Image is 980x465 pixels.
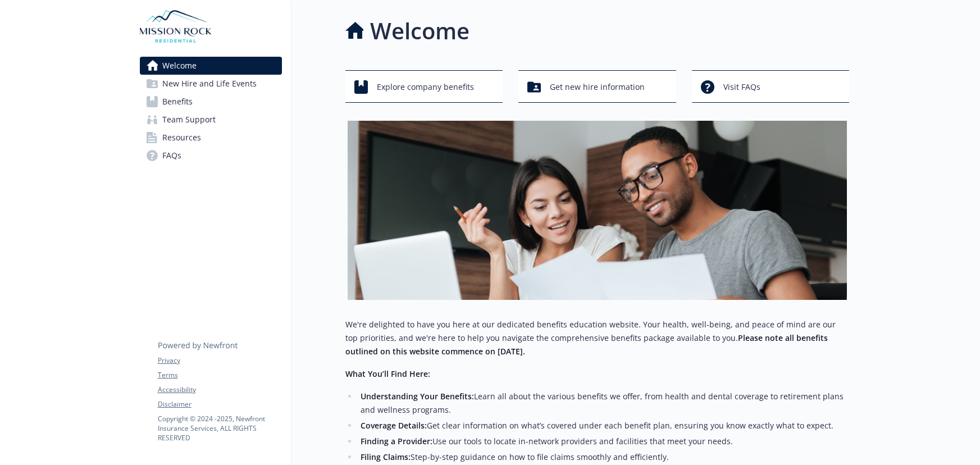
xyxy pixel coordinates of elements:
li: Learn all about the various benefits we offer, from health and dental coverage to retirement plan... [358,390,850,417]
span: Get new hire information [550,76,645,98]
a: Benefits [140,93,282,111]
p: Copyright © 2024 - 2025 , Newfront Insurance Services, ALL RIGHTS RESERVED [158,414,281,443]
a: Disclaimer [158,399,281,409]
a: Resources [140,129,282,147]
span: Welcome [162,57,197,75]
span: Visit FAQs [723,76,760,98]
span: Resources [162,129,201,147]
img: overview page banner [348,121,847,300]
span: FAQs [162,147,181,165]
strong: Finding a Provider: [361,436,432,446]
span: Benefits [162,93,193,111]
span: New Hire and Life Events [162,75,257,93]
strong: Filing Claims: [361,452,411,462]
span: Explore company benefits [377,76,474,98]
strong: Understanding Your Benefits: [361,391,474,402]
strong: Coverage Details: [361,420,427,431]
h1: Welcome [370,14,470,48]
strong: What You’ll Find Here: [345,368,430,379]
a: Privacy [158,355,281,366]
a: Terms [158,370,281,380]
button: Get new hire information [518,70,676,103]
li: Get clear information on what’s covered under each benefit plan, ensuring you know exactly what t... [358,419,850,432]
li: Use our tools to locate in-network providers and facilities that meet your needs. [358,435,850,448]
span: Team Support [162,111,216,129]
button: Explore company benefits [345,70,503,103]
button: Visit FAQs [692,70,850,103]
p: We're delighted to have you here at our dedicated benefits education website. Your health, well-b... [345,318,850,358]
a: Welcome [140,57,282,75]
li: Step-by-step guidance on how to file claims smoothly and efficiently. [358,450,850,464]
a: New Hire and Life Events [140,75,282,93]
a: Team Support [140,111,282,129]
a: Accessibility [158,385,281,395]
a: FAQs [140,147,282,165]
